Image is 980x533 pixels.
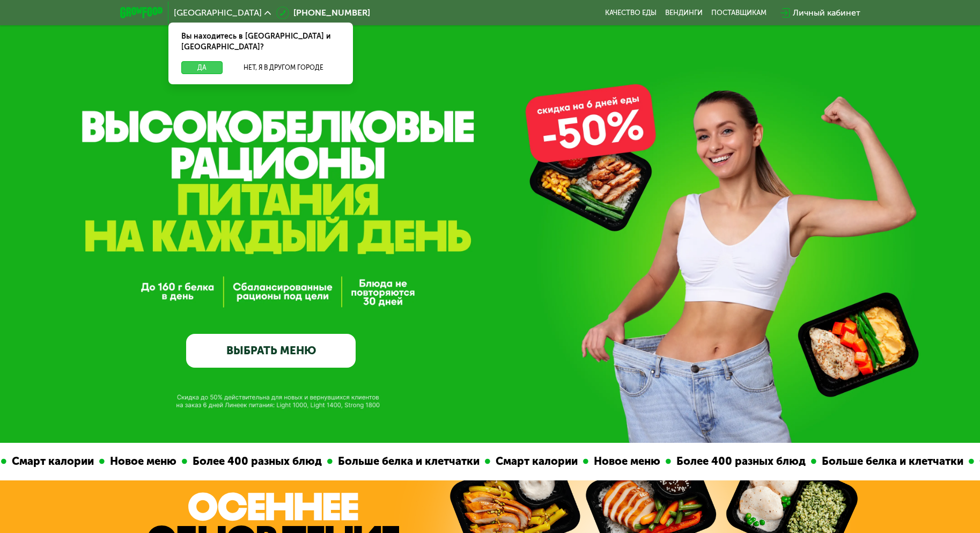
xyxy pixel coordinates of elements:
a: [PHONE_NUMBER] [276,6,370,19]
div: Больше белка и клетчатки [754,453,906,470]
button: Да [181,61,223,74]
a: ВЫБРАТЬ МЕНЮ [186,334,356,368]
div: Новое меню [42,453,119,470]
span: [GEOGRAPHIC_DATA] [174,9,262,17]
div: поставщикам [711,9,767,17]
div: Вы находитесь в [GEOGRAPHIC_DATA] и [GEOGRAPHIC_DATA]? [168,23,353,61]
a: Вендинги [665,9,703,17]
button: Нет, я в другом городе [227,61,340,74]
a: Качество еды [605,9,657,17]
div: Более 400 разных блюд [608,453,748,470]
div: Новое меню [526,453,603,470]
div: Больше белка и клетчатки [270,453,422,470]
div: Более 400 разных блюд [124,453,264,470]
div: Личный кабинет [793,6,860,19]
div: Смарт калории [428,453,520,470]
